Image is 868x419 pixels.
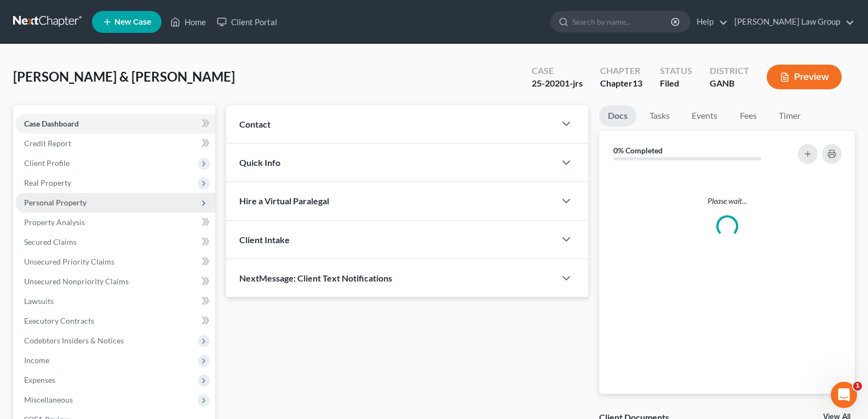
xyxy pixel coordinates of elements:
p: Please wait... [608,196,846,206]
iframe: Intercom live chat [831,382,857,408]
a: Unsecured Priority Claims [15,252,215,272]
div: GANB [710,77,749,90]
span: Miscellaneous [24,395,73,404]
span: Unsecured Nonpriority Claims [24,277,129,286]
span: Client Profile [24,158,70,168]
a: Docs [599,105,636,127]
a: Property Analysis [15,213,215,232]
span: Personal Property [24,198,87,207]
span: 13 [633,78,642,88]
span: Case Dashboard [24,119,79,128]
span: Credit Report [24,139,71,148]
a: Tasks [641,105,679,127]
button: Preview [767,65,842,89]
span: Real Property [24,178,71,187]
span: Expenses [24,375,55,384]
a: Home [165,12,211,32]
span: Executory Contracts [24,316,94,325]
a: Timer [770,105,809,127]
span: Secured Claims [24,237,77,246]
a: Executory Contracts [15,311,215,331]
a: Help [691,12,728,32]
a: Secured Claims [15,232,215,252]
span: New Case [114,18,151,26]
div: Status [660,65,692,77]
div: Filed [660,77,692,90]
a: Case Dashboard [15,114,215,134]
span: Codebtors Insiders & Notices [24,336,124,345]
span: Income [24,355,49,365]
div: District [710,65,749,77]
span: Property Analysis [24,217,85,227]
a: Fees [731,105,766,127]
div: Chapter [600,77,642,90]
a: Credit Report [15,134,215,153]
span: Contact [239,119,271,129]
span: Client Intake [239,234,290,245]
span: Hire a Virtual Paralegal [239,196,329,206]
div: Chapter [600,65,642,77]
strong: 0% Completed [613,146,663,155]
a: Client Portal [211,12,283,32]
div: 25-20201-jrs [532,77,583,90]
a: Events [683,105,726,127]
span: Unsecured Priority Claims [24,257,114,266]
span: Quick Info [239,157,280,168]
span: 1 [853,382,862,391]
a: Unsecured Nonpriority Claims [15,272,215,291]
span: [PERSON_NAME] & [PERSON_NAME] [13,68,235,84]
span: NextMessage: Client Text Notifications [239,273,392,283]
span: Lawsuits [24,296,54,306]
a: [PERSON_NAME] Law Group [729,12,854,32]
input: Search by name... [572,12,672,32]
a: Lawsuits [15,291,215,311]
div: Case [532,65,583,77]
